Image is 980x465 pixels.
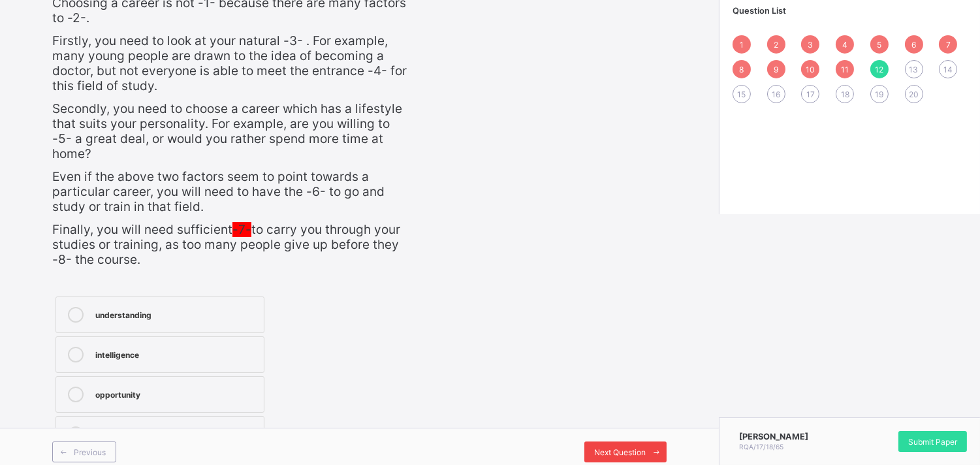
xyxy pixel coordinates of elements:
span: 1 [740,40,744,50]
span: Previous [74,447,106,457]
span: Submit Paper [908,437,957,447]
div: motivation [95,426,257,440]
span: 3 [808,40,813,50]
span: 10 [806,65,815,74]
span: 8 [740,65,744,74]
span: 13 [909,65,919,74]
span: [PERSON_NAME] [739,432,808,441]
span: Finally, you will need sufficient to carry you through your studies or training, as too many peop... [52,222,400,267]
span: 14 [943,65,953,74]
div: intelligence [95,347,257,360]
span: 2 [774,40,778,50]
span: 5 [877,40,881,50]
span: Secondly, you need to choose a career which has a lifestyle that suits your personality. For exam... [52,101,402,161]
span: 11 [841,65,849,74]
span: 20 [909,89,919,99]
span: Question List [733,6,786,16]
span: Even if the above two factors seem to point towards a particular career, you will need to have th... [52,169,385,214]
span: 16 [772,89,780,99]
span: Firstly, you need to look at your natural -3- . For example, many young people are drawn to the i... [52,33,407,93]
span: 19 [875,89,883,99]
span: 4 [842,40,847,50]
span: 7 [946,40,951,50]
span: RQA/17/18/65 [739,443,783,451]
span: 15 [738,89,746,99]
span: -7- [232,222,251,237]
div: opportunity [95,387,257,400]
div: understanding [95,307,257,320]
span: 6 [911,40,916,50]
span: 12 [875,65,883,74]
span: 17 [806,89,815,99]
span: Next Question [594,447,646,457]
span: 9 [774,65,778,74]
span: 18 [841,89,849,99]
